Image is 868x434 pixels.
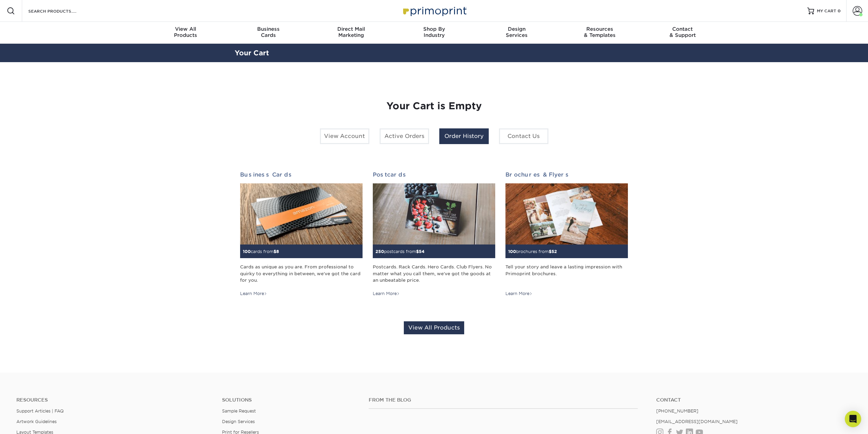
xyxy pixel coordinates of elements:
[641,22,724,44] a: Contact& Support
[641,26,724,38] div: & Support
[656,397,852,403] a: Contact
[373,183,495,245] img: Postcards
[235,49,269,57] a: Your Cart
[508,249,516,254] span: 100
[222,397,358,403] h4: Solutions
[549,249,551,254] span: $
[838,9,841,13] span: 0
[144,26,227,38] div: Products
[373,264,495,286] div: Postcards. Rack Cards. Hero Cards. Club Flyers. No matter what you call them, we've got the goods...
[274,249,276,254] span: $
[369,397,638,403] h4: From the Blog
[393,26,475,38] div: Industry
[505,171,628,297] a: Brochures & Flyers 100brochures from$52 Tell your story and leave a lasting impression with Primo...
[817,8,836,14] span: MY CART
[227,22,310,44] a: BusinessCards
[240,183,363,245] img: Business Cards
[475,26,558,38] div: Services
[243,249,251,254] span: 100
[310,26,393,38] div: Marketing
[505,291,532,297] div: Learn More
[393,26,475,32] span: Shop By
[28,7,94,15] input: SEARCH PRODUCTS.....
[310,26,393,32] span: Direct Mail
[222,408,256,414] a: Sample Request
[656,419,738,424] a: [EMAIL_ADDRESS][DOMAIN_NAME]
[419,249,425,254] span: 54
[144,26,227,32] span: View All
[310,22,393,44] a: Direct MailMarketing
[393,22,475,44] a: Shop ByIndustry
[416,249,419,254] span: $
[400,3,468,18] img: Primoprint
[508,249,557,254] small: brochures from
[499,128,548,144] a: Contact Us
[641,26,724,32] span: Contact
[558,22,641,44] a: Resources& Templates
[240,264,363,286] div: Cards as unique as you are. From professional to quirky to everything in between, we've got the c...
[558,26,641,32] span: Resources
[505,264,628,286] div: Tell your story and leave a lasting impression with Primoprint brochures.
[373,171,495,178] h2: Postcards
[243,249,279,254] small: cards from
[439,128,489,144] a: Order History
[376,249,425,254] small: postcards from
[475,26,558,32] span: Design
[656,408,698,414] a: [PHONE_NUMBER]
[475,22,558,44] a: DesignServices
[240,291,267,297] div: Learn More
[845,411,861,427] div: Open Intercom Messenger
[373,171,495,297] a: Postcards 250postcards from$54 Postcards. Rack Cards. Hero Cards. Club Flyers. No matter what you...
[558,26,641,38] div: & Templates
[373,291,400,297] div: Learn More
[404,321,464,334] a: View All Products
[505,171,628,178] h2: Brochures & Flyers
[227,26,310,38] div: Cards
[276,249,279,254] span: 8
[380,128,429,144] a: Active Orders
[320,128,369,144] a: View Account
[222,419,255,424] a: Design Services
[144,22,227,44] a: View AllProducts
[551,249,557,254] span: 52
[16,419,57,424] a: Artwork Guidelines
[227,26,310,32] span: Business
[505,183,628,245] img: Brochures & Flyers
[376,249,384,254] span: 250
[16,397,212,403] h4: Resources
[16,408,64,414] a: Support Articles | FAQ
[240,171,363,178] h2: Business Cards
[240,171,363,297] a: Business Cards 100cards from$8 Cards as unique as you are. From professional to quirky to everyth...
[240,100,628,112] h1: Your Cart is Empty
